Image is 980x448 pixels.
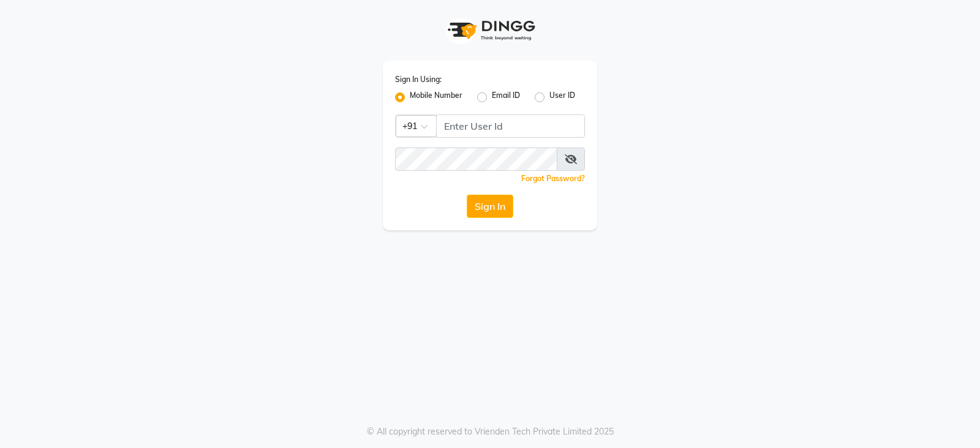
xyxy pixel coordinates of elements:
[521,174,585,183] a: Forgot Password?
[467,195,513,218] button: Sign In
[410,90,462,105] label: Mobile Number
[441,12,539,48] img: logo1.svg
[436,114,585,138] input: Username
[395,147,557,171] input: Username
[492,90,520,105] label: Email ID
[395,74,442,85] label: Sign In Using:
[549,90,575,105] label: User ID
